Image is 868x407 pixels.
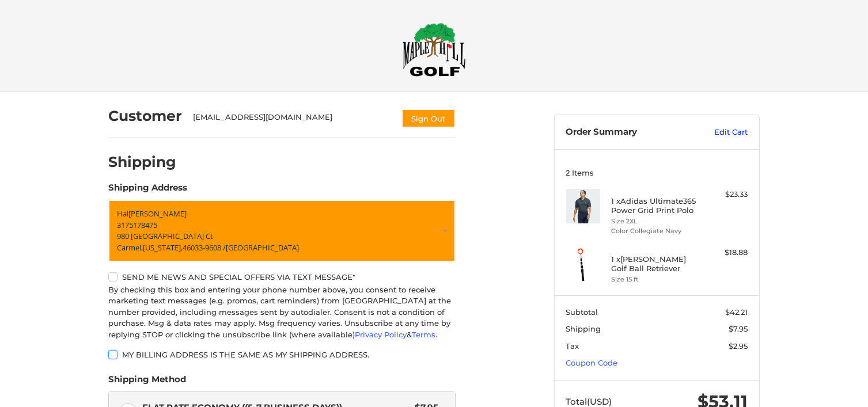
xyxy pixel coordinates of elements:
[566,396,612,407] span: Total (USD)
[117,220,157,230] span: 3175178475
[612,196,700,215] h4: 1 x Adidas Ultimate365 Power Grid Print Polo
[566,168,748,177] h3: 2 Items
[690,127,748,138] a: Edit Cart
[194,112,391,128] div: [EMAIL_ADDRESS][DOMAIN_NAME]
[403,22,466,77] img: Maple Hill Golf
[117,231,213,241] span: 980 [GEOGRAPHIC_DATA] Ct
[726,307,748,317] span: $42.21
[355,330,407,339] a: Privacy Policy
[108,272,456,282] label: Send me news and special offers via text message*
[412,330,435,339] a: Terms
[128,208,187,219] span: [PERSON_NAME]
[566,307,598,317] span: Subtotal
[401,109,456,128] button: Sign Out
[612,226,700,236] li: Color Collegiate Navy
[612,254,700,273] h4: 1 x [PERSON_NAME] Golf Ball Retriever
[108,373,186,391] legend: Shipping Method
[703,189,748,200] div: $23.33
[566,341,579,351] span: Tax
[612,275,700,284] li: Size 15 ft
[108,200,456,262] a: Enter or select a different address
[183,242,226,253] span: 46033-9608 /
[108,181,187,200] legend: Shipping Address
[566,324,601,333] span: Shipping
[108,350,456,359] label: My billing address is the same as my shipping address.
[566,358,618,367] a: Coupon Code
[117,242,143,253] span: Carmel,
[729,341,748,351] span: $2.95
[612,216,700,226] li: Size 2XL
[703,247,748,258] div: $18.88
[108,107,182,125] h2: Customer
[117,208,128,219] span: Hal
[566,127,690,138] h3: Order Summary
[226,242,299,253] span: [GEOGRAPHIC_DATA]
[729,324,748,333] span: $7.95
[108,153,176,171] h2: Shipping
[143,242,183,253] span: [US_STATE],
[108,284,456,341] div: By checking this box and entering your phone number above, you consent to receive marketing text ...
